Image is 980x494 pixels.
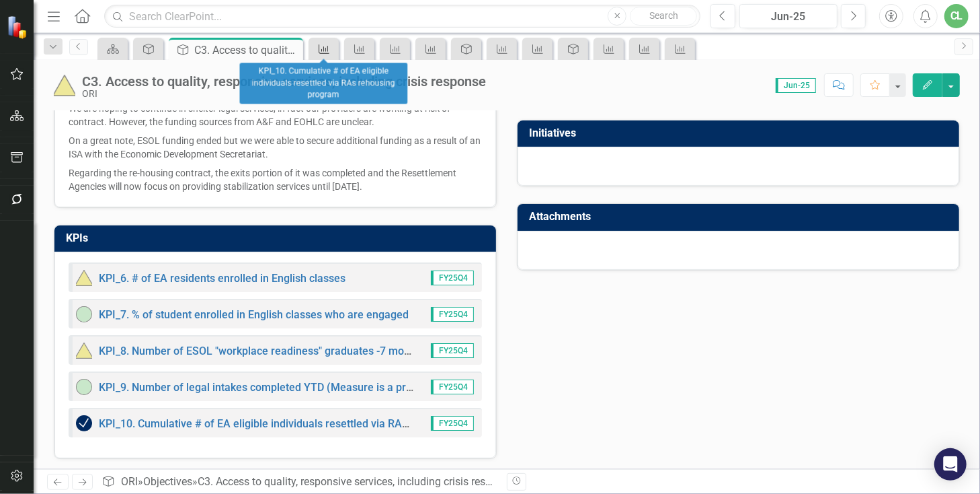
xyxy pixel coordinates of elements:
[529,211,952,223] h3: Attachments
[54,75,75,96] img: At-risk
[944,4,969,28] button: CL
[82,74,486,89] div: C3. Access to quality, responsive services, including crisis response
[194,42,300,59] div: C3. Access to quality, responsive services, including crisis response
[76,415,92,431] img: Target Met
[739,4,838,28] button: Jun-25
[776,78,816,93] span: Jun-25
[431,343,474,358] span: FY25Q4
[431,416,474,431] span: FY25Q4
[431,307,474,322] span: FY25Q4
[649,10,678,21] span: Search
[934,448,967,481] div: Open Intercom Messenger
[76,379,92,395] img: On-track
[99,381,723,394] a: KPI_9. Number of legal intakes completed YTD (Measure is a proxy for: # of EA eligible individual...
[76,270,92,286] img: At-risk
[143,475,192,488] a: Objectives
[7,15,30,39] img: ClearPoint Strategy
[66,232,489,244] h3: KPIs
[529,127,952,139] h3: Initiatives
[69,164,482,193] p: Regarding the re-housing contract, the exits portion of it was completed and the Resettlement Age...
[431,271,474,285] span: FY25Q4
[76,343,92,359] img: At-risk
[744,9,833,25] div: Jun-25
[69,131,482,164] p: On a great note, ESOL funding ended but we were able to secure additional funding as a result of ...
[101,474,497,490] div: » »
[82,89,486,99] div: ORI
[99,417,503,430] a: KPI_10. Cumulative # of EA eligible individuals resettled via RAs rehousing program
[99,272,345,285] a: KPI_6. # of EA residents enrolled in English classes
[121,475,138,488] a: ORI
[69,99,482,131] p: We are hoping to continue in shelter legal services, in fact our providers are working at risk of...
[198,475,514,488] div: C3. Access to quality, responsive services, including crisis response
[431,380,474,394] span: FY25Q4
[104,5,700,28] input: Search ClearPoint...
[76,306,92,322] img: On-track
[99,308,409,321] a: KPI_7. % of student enrolled in English classes who are engaged
[99,345,484,357] a: KPI_8. Number of ESOL "workplace readiness" graduates -7 modules completed
[630,7,697,26] button: Search
[240,63,408,104] div: KPI_10. Cumulative # of EA eligible individuals resettled via RAs rehousing program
